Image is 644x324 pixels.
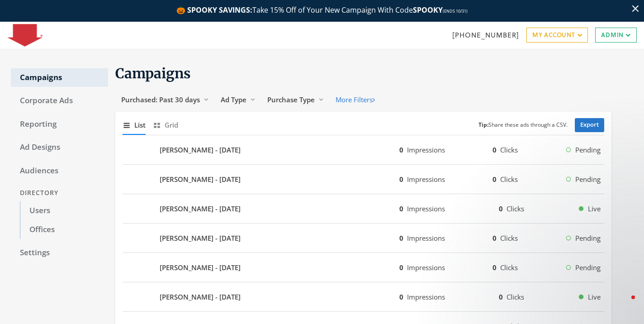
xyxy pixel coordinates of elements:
[399,175,403,184] b: 0
[20,201,108,220] a: Users
[492,175,497,184] b: 0
[215,91,261,108] button: Ad Type
[123,115,146,135] button: List
[399,204,403,213] b: 0
[507,292,524,301] span: Clicks
[261,91,330,108] button: Purchase Type
[153,115,178,135] button: Grid
[588,204,601,214] span: Live
[613,293,635,315] iframe: Intercom live chat
[160,233,241,243] b: [PERSON_NAME] - [DATE]
[407,233,445,243] span: Impressions
[160,262,241,273] b: [PERSON_NAME] - [DATE]
[407,145,445,154] span: Impressions
[478,121,568,129] small: Share these ads through a CSV.
[399,233,403,243] b: 0
[500,145,518,154] span: Clicks
[575,174,601,185] span: Pending
[123,168,604,190] button: [PERSON_NAME] - [DATE]0Impressions0ClicksPending
[575,233,601,243] span: Pending
[595,28,637,42] a: Admin
[399,292,403,301] b: 0
[123,227,604,249] button: [PERSON_NAME] - [DATE]0Impressions0ClicksPending
[165,120,178,130] span: Grid
[160,204,241,214] b: [PERSON_NAME] - [DATE]
[500,233,518,243] span: Clicks
[492,145,497,154] b: 0
[452,30,519,40] a: [PHONE_NUMBER]
[11,138,108,157] a: Ad Designs
[399,145,403,154] b: 0
[399,263,403,272] b: 0
[478,121,488,129] b: Tip:
[11,162,108,181] a: Audiences
[575,145,601,155] span: Pending
[507,204,524,213] span: Clicks
[575,118,604,132] a: Export
[11,185,108,201] div: Directory
[7,24,43,47] img: Adwerx
[407,175,445,184] span: Impressions
[160,292,241,302] b: [PERSON_NAME] - [DATE]
[499,292,503,301] b: 0
[221,95,246,104] span: Ad Type
[492,233,497,243] b: 0
[123,198,604,219] button: [PERSON_NAME] - [DATE]0Impressions0ClicksLive
[267,95,315,104] span: Purchase Type
[134,120,146,130] span: List
[160,174,241,185] b: [PERSON_NAME] - [DATE]
[407,204,445,213] span: Impressions
[123,257,604,278] button: [PERSON_NAME] - [DATE]0Impressions0ClicksPending
[500,175,518,184] span: Clicks
[115,91,215,108] button: Purchased: Past 30 days
[121,95,200,104] span: Purchased: Past 30 days
[330,91,381,108] button: More Filters
[499,204,503,213] b: 0
[123,139,604,161] button: [PERSON_NAME] - [DATE]0Impressions0ClicksPending
[407,292,445,301] span: Impressions
[20,220,108,239] a: Offices
[115,65,191,82] span: Campaigns
[160,145,241,155] b: [PERSON_NAME] - [DATE]
[11,91,108,110] a: Corporate Ads
[11,68,108,87] a: Campaigns
[123,286,604,308] button: [PERSON_NAME] - [DATE]0Impressions0ClicksLive
[407,263,445,272] span: Impressions
[11,115,108,134] a: Reporting
[526,28,588,42] a: My Account
[11,243,108,262] a: Settings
